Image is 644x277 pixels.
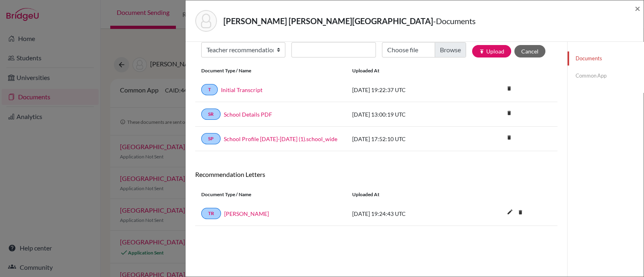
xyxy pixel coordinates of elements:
div: Uploaded at [346,191,467,198]
i: delete [503,107,515,119]
a: delete [503,84,515,94]
button: Cancel [514,45,545,57]
a: delete [503,108,515,119]
div: Uploaded at [346,67,467,74]
div: [DATE] 17:52:10 UTC [346,135,467,143]
button: publishUpload [472,45,511,57]
span: [DATE] 19:24:43 UTC [352,210,406,217]
button: Close [635,4,640,13]
div: [DATE] 13:00:19 UTC [346,110,467,119]
i: edit [504,205,516,218]
a: Documents [568,51,644,66]
span: - Documents [433,16,476,26]
a: Common App [568,69,644,83]
i: publish [479,49,485,54]
i: delete [503,82,515,94]
a: Initial Transcript [221,86,262,94]
a: School Profile [DATE]-[DATE] (1).school_wide [224,135,337,143]
a: delete [503,133,515,144]
a: SR [201,109,221,120]
strong: [PERSON_NAME] [PERSON_NAME][GEOGRAPHIC_DATA] [223,16,433,26]
a: School Details PDF [224,110,272,119]
i: delete [514,206,526,218]
i: delete [503,131,515,144]
a: TR [201,208,221,219]
h6: Recommendation Letters [195,170,557,178]
span: × [635,2,640,14]
div: Document Type / Name [195,67,346,74]
a: delete [514,207,526,218]
button: edit [503,207,517,219]
div: Document Type / Name [195,191,346,198]
a: T [201,84,218,95]
div: [DATE] 19:22:37 UTC [346,86,467,94]
a: SP [201,133,221,144]
a: [PERSON_NAME] [224,209,269,218]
